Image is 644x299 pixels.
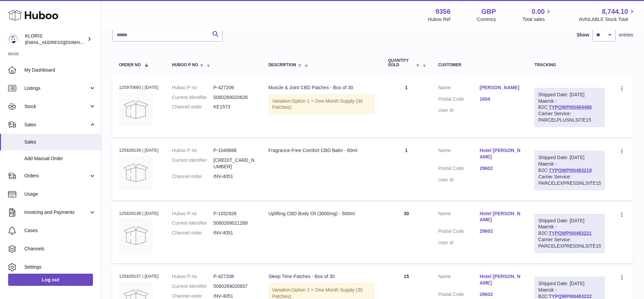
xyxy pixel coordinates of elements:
[213,230,255,236] dd: INV-4051
[438,240,480,246] dt: User Id
[428,16,451,23] div: Huboo Ref
[24,246,96,252] span: Channels
[24,139,96,145] span: Sales
[438,84,480,93] dt: Name
[480,273,521,286] a: Hotel [PERSON_NAME]
[480,96,521,102] a: 1654
[24,173,89,179] span: Orders
[119,147,159,153] div: 125828139 | [DATE]
[532,7,545,16] span: 0.00
[119,84,159,91] div: 125970660 | [DATE]
[480,147,521,160] a: Hotel [PERSON_NAME]
[438,273,480,288] dt: Name
[438,210,480,225] dt: Name
[268,147,375,154] div: Fragrance-Free Comfort CBD Balm - 60ml
[172,147,214,154] dt: Huboo P no
[438,107,480,114] dt: User Id
[477,16,496,23] div: Currency
[480,165,521,172] a: 29602
[119,63,141,67] span: Order No
[119,219,153,252] img: no-photo.jpg
[522,7,552,23] a: 0.00 Total sales
[538,218,601,224] div: Shipped Date: [DATE]
[25,33,86,46] div: KLORIS
[522,16,552,23] span: Total sales
[213,94,255,101] dd: 5060269020626
[438,228,480,236] dt: Postal Code
[213,104,255,110] dd: KE1573
[579,16,636,23] span: AVAILABLE Stock Total
[381,141,432,200] td: 1
[534,214,605,253] div: Maersk - B2C:
[172,283,214,290] dt: Current identifier
[388,58,414,67] span: Quantity Sold
[213,283,255,290] dd: 5060269020657
[8,274,93,286] a: Log out
[268,210,375,217] div: Uplifting CBD Body Oil (3000mg) - 500ml
[480,228,521,234] a: 29602
[119,93,153,126] img: no-photo.jpg
[24,155,96,162] span: Add Manual Order
[381,78,432,137] td: 1
[381,204,432,263] td: 30
[172,220,214,226] dt: Current identifier
[438,165,480,173] dt: Postal Code
[602,7,628,16] span: 8,744.10
[172,84,214,91] dt: Huboo P no
[25,40,99,45] span: [EMAIL_ADDRESS][DOMAIN_NAME]
[172,210,214,217] dt: Huboo P no
[213,147,255,154] dd: P-1049868
[538,110,601,123] div: Carrier Service: PARCELPLUSNLSITE15
[268,94,375,115] div: Variation:
[538,92,601,98] div: Shipped Date: [DATE]
[172,63,198,67] span: Huboo P no
[438,63,521,67] div: Customer
[24,227,96,234] span: Cases
[538,174,601,186] div: Carrier Service: PARCELEXPRESSNLSITE15
[213,220,255,226] dd: 5060269021289
[24,67,96,73] span: My Dashboard
[172,104,214,110] dt: Channel order
[435,7,451,16] strong: 9356
[480,291,521,298] a: 29602
[24,191,96,197] span: Usage
[24,85,89,92] span: Listings
[119,210,159,217] div: 125828138 | [DATE]
[438,147,480,162] dt: Name
[534,63,605,67] div: Tracking
[549,294,592,299] a: TYPQWPI00483222
[24,264,96,270] span: Settings
[24,122,89,128] span: Sales
[172,230,214,236] dt: Channel order
[213,273,255,280] dd: P-427208
[119,273,159,279] div: 125828137 | [DATE]
[534,88,605,127] div: Maersk - B2C:
[268,273,375,280] div: Sleep Time Patches - Box of 30
[538,280,601,287] div: Shipped Date: [DATE]
[438,177,480,183] dt: User Id
[8,34,18,44] img: huboo@kloriscbd.com
[24,209,89,216] span: Invoicing and Payments
[24,103,89,110] span: Stock
[268,63,296,67] span: Description
[579,7,636,23] a: 8,744.10 AVAILABLE Stock Total
[577,32,589,38] label: Show
[619,32,633,38] span: entries
[549,168,592,173] a: TYPQWPI00483219
[213,84,255,91] dd: P-427206
[119,156,153,190] img: no-photo.jpg
[480,84,521,91] a: [PERSON_NAME]
[534,151,605,190] div: Maersk - B2C:
[268,84,375,91] div: Muscle & Joint CBD Patches - Box of 30
[438,96,480,104] dt: Postal Code
[172,94,214,101] dt: Current identifier
[272,287,363,299] span: Option 1 = One-Month Supply (30 Patches);
[213,173,255,180] dd: INV-4051
[481,7,496,16] strong: GBP
[213,210,255,217] dd: P-1032926
[538,236,601,249] div: Carrier Service: PARCELEXPRESSNLSITE15
[272,98,363,110] span: Option 1 = One-Month Supply (30 Patches);
[172,173,214,180] dt: Channel order
[538,154,601,161] div: Shipped Date: [DATE]
[172,157,214,170] dt: Current identifier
